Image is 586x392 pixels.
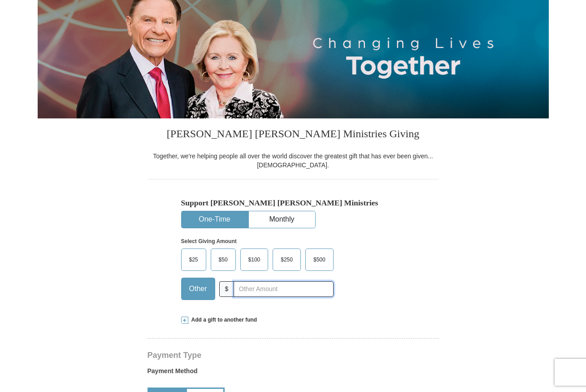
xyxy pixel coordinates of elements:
[244,253,265,266] span: $100
[185,282,212,296] span: Other
[249,211,315,228] button: Monthly
[214,253,232,266] span: $50
[148,366,439,380] label: Payment Method
[276,253,297,266] span: $250
[309,253,330,266] span: $500
[234,281,333,297] input: Other Amount
[148,118,439,152] h3: [PERSON_NAME] [PERSON_NAME] Ministries Giving
[148,152,439,170] div: Together, we're helping people all over the world discover the greatest gift that has ever been g...
[219,281,234,297] span: $
[181,198,405,208] h5: Support [PERSON_NAME] [PERSON_NAME] Ministries
[185,253,203,266] span: $25
[148,352,439,359] h4: Payment Type
[188,316,257,324] span: Add a gift to another fund
[182,211,248,228] button: One-Time
[181,238,237,244] strong: Select Giving Amount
